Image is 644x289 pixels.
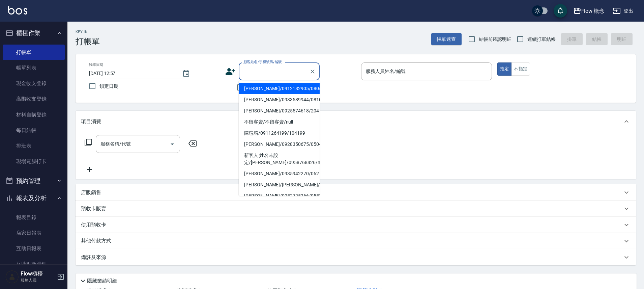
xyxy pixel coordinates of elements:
[3,138,65,154] a: 排班表
[99,83,118,90] span: 鎖定日期
[76,233,636,249] div: 其他付款方式
[511,62,530,76] button: 不指定
[3,91,65,107] a: 高階收支登錄
[581,7,605,15] div: Flow 概念
[3,24,65,42] button: 櫃檯作業
[81,205,106,212] p: 預收卡販賣
[527,36,556,43] span: 連續打單結帳
[76,217,636,233] div: 使用預收卡
[21,277,55,283] p: 服務人員
[3,45,65,60] a: 打帳單
[3,256,65,272] a: 互助點數明細
[239,128,320,139] li: 陳瑄堉/0911264199/104199
[431,33,462,46] button: 帳單速查
[76,30,100,34] h2: Key In
[243,59,282,64] label: 顧客姓名/手機號碼/編號
[167,139,178,150] button: Open
[3,172,65,190] button: 預約管理
[3,107,65,123] a: 材料自購登錄
[497,62,512,76] button: 指定
[178,65,194,82] button: Choose date, selected date is 2025-08-15
[3,189,65,207] button: 報表及分析
[76,201,636,217] div: 預收卡販賣
[479,36,512,43] span: 結帳前確認明細
[554,4,567,18] button: save
[239,94,320,105] li: [PERSON_NAME]/0933589944/0810161
[3,154,65,169] a: 現場電腦打卡
[3,241,65,256] a: 互助日報表
[3,76,65,91] a: 現金收支登錄
[89,62,103,67] label: 帳單日期
[239,116,320,128] li: 不留客資/不留客資/null
[81,237,115,245] p: 其他付款方式
[610,5,636,17] button: 登出
[308,67,317,76] button: Clear
[239,105,320,116] li: [PERSON_NAME]/0925574618/204
[76,111,636,132] div: 項目消費
[87,278,117,285] p: 隱藏業績明細
[239,190,320,202] li: [PERSON_NAME]/0952725266/055266
[239,83,320,94] li: [PERSON_NAME]/0912182905/0804081
[239,168,320,179] li: [PERSON_NAME]/0935942270/06270
[3,210,65,225] a: 報表目錄
[81,221,106,229] p: 使用預收卡
[8,6,27,15] img: Logo
[570,4,608,18] button: Flow 概念
[21,270,55,277] h5: Flow櫃檯
[76,249,636,265] div: 備註及來源
[3,225,65,241] a: 店家日報表
[5,270,19,284] img: Person
[239,150,320,168] li: 新客人 姓名未設定/[PERSON_NAME]/0958768426/null
[3,60,65,76] a: 帳單列表
[89,68,175,79] input: YYYY/MM/DD hh:mm
[239,139,320,150] li: [PERSON_NAME]/0928350675/05041175
[81,254,106,261] p: 備註及來源
[3,123,65,138] a: 每日結帳
[81,189,101,196] p: 店販銷售
[76,184,636,201] div: 店販銷售
[81,118,101,125] p: 項目消費
[239,179,320,190] li: [PERSON_NAME]/[PERSON_NAME]/null
[76,37,100,46] h3: 打帳單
